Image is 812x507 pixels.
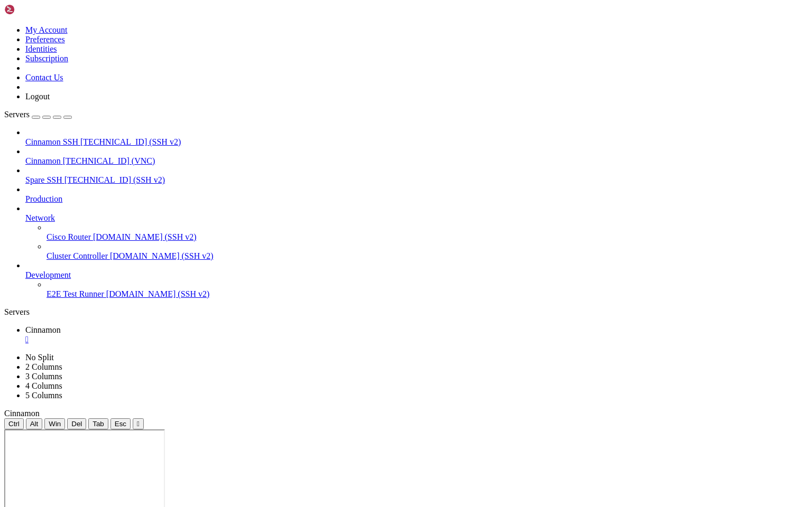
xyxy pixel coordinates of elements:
[47,242,808,261] li: Cluster Controller [DOMAIN_NAME] (SSH v2)
[25,137,808,147] a: Cinnamon SSH [TECHNICAL_ID] (SSH v2)
[47,289,104,298] span: E2E Test Runner
[4,4,65,15] img: Shellngn
[25,44,57,53] a: Identities
[8,420,20,428] span: Ctrl
[25,185,808,204] li: Production
[4,307,808,317] div: Servers
[25,25,68,34] a: My Account
[25,194,62,203] span: Production
[4,110,72,119] a: Servers
[4,418,24,429] button: Ctrl
[25,92,50,101] a: Logout
[25,270,71,279] span: Development
[63,156,155,165] span: [TECHNICAL_ID] (VNC)
[25,137,78,146] span: Cinnamon SSH
[25,128,808,147] li: Cinnamon SSH [TECHNICAL_ID] (SSH v2)
[26,418,43,429] button: Alt
[115,420,126,428] span: Esc
[25,261,808,299] li: Development
[49,420,61,428] span: Win
[25,213,808,223] a: Network
[47,223,808,242] li: Cisco Router [DOMAIN_NAME] (SSH v2)
[93,420,104,428] span: Tab
[106,289,210,298] span: [DOMAIN_NAME] (SSH v2)
[25,194,808,204] a: Production
[25,35,65,44] a: Preferences
[25,156,808,166] a: Cinnamon [TECHNICAL_ID] (VNC)
[25,353,54,362] a: No Split
[25,335,808,344] a: 
[47,232,808,242] a: Cisco Router [DOMAIN_NAME] (SSH v2)
[110,418,131,429] button: Esc
[25,325,61,334] span: Cinnamon
[47,251,808,261] a: Cluster Controller [DOMAIN_NAME] (SSH v2)
[93,232,197,241] span: [DOMAIN_NAME] (SSH v2)
[25,156,61,165] span: Cinnamon
[25,362,62,371] a: 2 Columns
[25,372,62,381] a: 3 Columns
[25,213,55,222] span: Network
[30,420,39,428] span: Alt
[4,409,40,418] span: Cinnamon
[133,418,144,429] button: 
[25,166,808,185] li: Spare SSH [TECHNICAL_ID] (SSH v2)
[25,175,808,185] a: Spare SSH [TECHNICAL_ID] (SSH v2)
[71,420,82,428] span: Del
[67,418,86,429] button: Del
[25,381,62,390] a: 4 Columns
[137,420,140,428] div: 
[80,137,181,146] span: [TECHNICAL_ID] (SSH v2)
[47,251,108,260] span: Cluster Controller
[47,232,91,241] span: Cisco Router
[110,251,214,260] span: [DOMAIN_NAME] (SSH v2)
[25,325,808,344] a: Cinnamon
[44,418,65,429] button: Win
[25,204,808,261] li: Network
[47,289,808,299] a: E2E Test Runner [DOMAIN_NAME] (SSH v2)
[64,175,165,184] span: [TECHNICAL_ID] (SSH v2)
[25,73,63,82] a: Contact Us
[88,418,108,429] button: Tab
[25,270,808,280] a: Development
[25,147,808,166] li: Cinnamon [TECHNICAL_ID] (VNC)
[25,175,62,184] span: Spare SSH
[47,280,808,299] li: E2E Test Runner [DOMAIN_NAME] (SSH v2)
[25,54,68,63] a: Subscription
[4,110,30,119] span: Servers
[25,391,62,400] a: 5 Columns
